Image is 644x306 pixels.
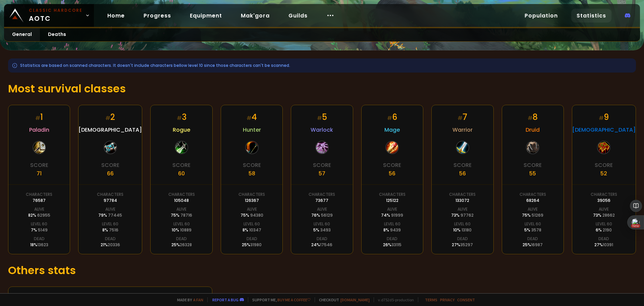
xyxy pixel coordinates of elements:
div: Alive [176,206,186,212]
small: # [528,114,533,122]
span: Mage [384,126,400,134]
div: Characters [26,191,52,198]
div: Characters [449,191,476,198]
span: Hunter [243,126,261,134]
div: 21 % [101,242,120,248]
a: Home [102,9,130,23]
div: Score [101,161,119,169]
div: Score [30,161,48,169]
div: 27 % [452,242,473,248]
span: 77445 [108,212,122,218]
div: Level 60 [525,221,541,227]
div: 73 % [593,212,615,218]
div: Characters [309,191,335,198]
div: Alive [34,206,44,212]
span: 3578 [531,227,541,233]
div: Statistics are based on scanned characters. It doesn't include characters bellow level 10 since t... [8,58,636,73]
div: 4 [247,111,257,123]
span: 31980 [250,242,262,248]
span: 35297 [460,242,473,248]
div: Characters [168,191,195,198]
div: 74 % [381,212,403,218]
span: v. d752d5 - production [374,297,414,302]
div: Characters [520,191,546,198]
span: 9439 [390,227,401,233]
div: Alive [528,206,538,212]
span: 17546 [320,242,332,248]
div: 3 [177,111,186,123]
a: Progress [138,9,176,23]
span: 33115 [391,242,401,248]
div: 76587 [33,198,46,204]
span: 62955 [37,212,50,218]
div: 8 [528,111,538,123]
div: 97784 [104,198,117,204]
h1: Most survival classes [8,81,636,97]
div: 133072 [455,198,469,204]
div: Score [172,161,191,169]
span: Paladin [29,126,49,134]
div: Level 60 [454,221,471,227]
a: Equipment [184,9,227,23]
div: 5 % [524,227,541,233]
span: 13180 [462,227,472,233]
small: # [458,114,463,122]
div: Dead [34,236,45,242]
div: 82 % [28,212,50,218]
span: Support me, [248,297,311,302]
div: Dead [387,236,397,242]
a: Deaths [40,28,74,41]
a: Guilds [283,9,313,23]
span: 16987 [531,242,543,248]
span: Druid [526,126,540,134]
div: Characters [379,191,406,198]
div: 79 % [98,212,122,218]
span: AOTC [29,7,83,24]
div: 24 % [311,242,332,248]
span: Warlock [311,126,333,134]
span: Checkout [315,297,370,302]
div: 25 % [523,242,543,248]
span: Made by [173,297,203,302]
a: Terms [425,297,437,302]
span: 97762 [461,212,474,218]
small: # [35,114,40,122]
div: Level 60 [384,221,400,227]
div: Score [524,161,542,169]
a: General [4,28,40,41]
div: 10 % [453,227,472,233]
div: 76 % [311,212,333,218]
small: # [177,114,182,122]
span: 56129 [321,212,333,218]
div: Level 60 [102,221,118,227]
div: Characters [238,191,265,198]
div: Level 60 [314,221,330,227]
div: 105048 [174,198,189,204]
small: Classic Hardcore [29,7,83,13]
span: 78716 [180,212,192,218]
span: 3493 [320,227,331,233]
small: # [599,114,604,122]
div: 5 [317,111,327,123]
div: 57 [319,169,325,178]
a: Consent [457,297,475,302]
div: 8 % [102,227,118,233]
div: 75 % [171,212,192,218]
div: Characters [591,191,617,198]
span: 94380 [250,212,263,218]
div: Level 60 [31,221,47,227]
span: 13623 [37,242,48,248]
h1: Others stats [8,262,636,278]
div: Dead [457,236,468,242]
div: Characters [97,191,123,198]
div: 9 [599,111,609,123]
div: 52 [600,169,607,178]
div: 39056 [597,198,610,204]
div: Score [243,161,261,169]
div: 71 [37,169,42,178]
div: Alive [458,206,468,212]
div: Dead [527,236,538,242]
a: Statistics [571,9,611,23]
span: 7516 [109,227,118,233]
div: 68264 [526,198,539,204]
